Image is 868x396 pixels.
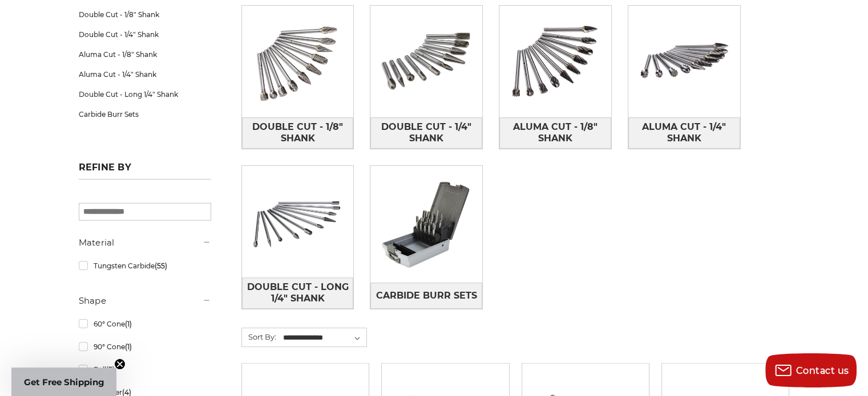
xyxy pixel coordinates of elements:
[106,365,114,374] span: (5)
[765,353,857,387] button: Contact us
[628,117,740,149] a: Aluma Cut - 1/4" Shank
[499,117,611,149] a: Aluma Cut - 1/8" Shank
[629,117,740,148] span: Aluma Cut - 1/4" Shank
[500,117,611,148] span: Aluma Cut - 1/8" Shank
[370,6,482,117] img: Double Cut - 1/4" Shank
[243,277,353,308] span: Double Cut - Long 1/4" Shank
[242,117,354,149] a: Double Cut - 1/8" Shank
[281,329,366,346] select: Sort By:
[376,286,477,305] span: Carbide Burr Sets
[79,104,211,124] a: Carbide Burr Sets
[79,294,211,308] h5: Shape
[124,320,131,328] span: (1)
[371,117,482,148] span: Double Cut - 1/4" Shank
[79,314,211,334] a: 60° Cone
[24,377,104,387] span: Get Free Shipping
[242,328,276,345] label: Sort By:
[370,169,482,280] img: Carbide Burr Sets
[243,117,353,148] span: Double Cut - 1/8" Shank
[154,262,167,270] span: (55)
[114,358,126,370] button: Close teaser
[79,5,211,25] a: Double Cut - 1/8" Shank
[79,162,211,179] h5: Refine by
[796,365,849,376] span: Contact us
[242,6,354,117] img: Double Cut - 1/8" Shank
[79,256,211,276] a: Tungsten Carbide
[499,6,611,117] img: Aluma Cut - 1/8" Shank
[11,368,116,396] div: Get Free ShippingClose teaser
[79,360,211,379] a: Ball
[242,277,354,309] a: Double Cut - Long 1/4" Shank
[79,64,211,84] a: Aluma Cut - 1/4" Shank
[79,25,211,44] a: Double Cut - 1/4" Shank
[79,84,211,104] a: Double Cut - Long 1/4" Shank
[370,283,482,308] a: Carbide Burr Sets
[242,166,354,277] img: Double Cut - Long 1/4" Shank
[124,342,131,351] span: (1)
[79,337,211,357] a: 90° Cone
[370,117,482,149] a: Double Cut - 1/4" Shank
[79,44,211,64] a: Aluma Cut - 1/8" Shank
[79,236,211,250] h5: Material
[628,6,740,117] img: Aluma Cut - 1/4" Shank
